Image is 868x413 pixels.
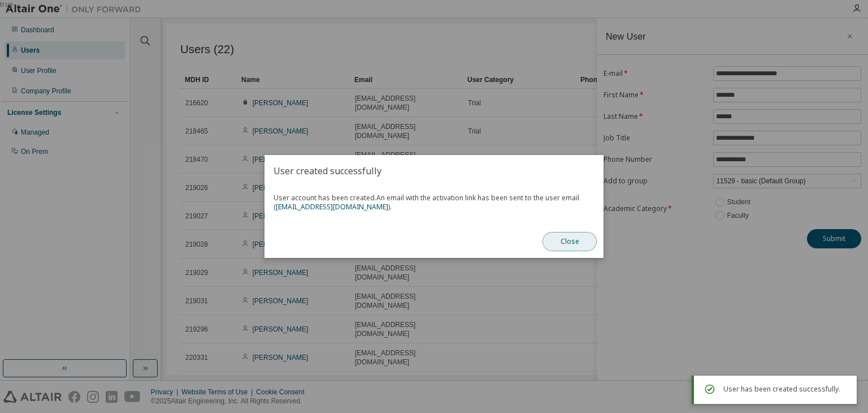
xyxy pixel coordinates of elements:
span: An email with the activation link has been sent to the user email ( ). [274,193,579,212]
a: [EMAIL_ADDRESS][DOMAIN_NAME] [276,202,388,212]
div: User has been created successfully. [723,382,848,396]
h2: User created successfully [264,155,604,187]
span: User account has been created. [274,193,594,212]
button: Close [542,232,597,251]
